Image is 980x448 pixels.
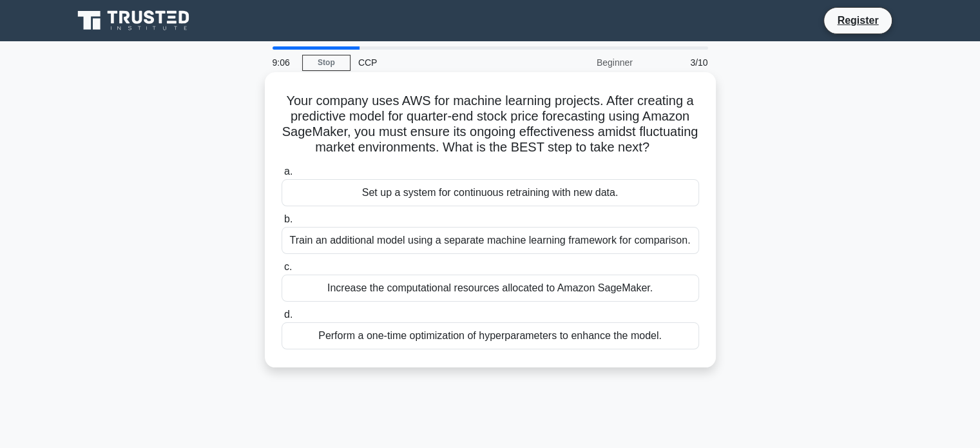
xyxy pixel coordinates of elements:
[829,12,886,28] a: Register
[280,93,700,156] h5: Your company uses AWS for machine learning projects. After creating a predictive model for quarte...
[528,50,640,75] div: Beginner
[265,50,302,75] div: 9:06
[284,261,292,272] span: c.
[282,179,699,206] div: Set up a system for continuous retraining with new data.
[284,213,293,224] span: b.
[284,166,293,177] span: a.
[282,275,699,302] div: Increase the computational resources allocated to Amazon SageMaker.
[282,227,699,254] div: Train an additional model using a separate machine learning framework for comparison.
[282,322,699,349] div: Perform a one-time optimization of hyperparameters to enhance the model.
[302,55,351,71] a: Stop
[284,309,293,320] span: d.
[351,50,528,75] div: CCP
[640,50,716,75] div: 3/10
